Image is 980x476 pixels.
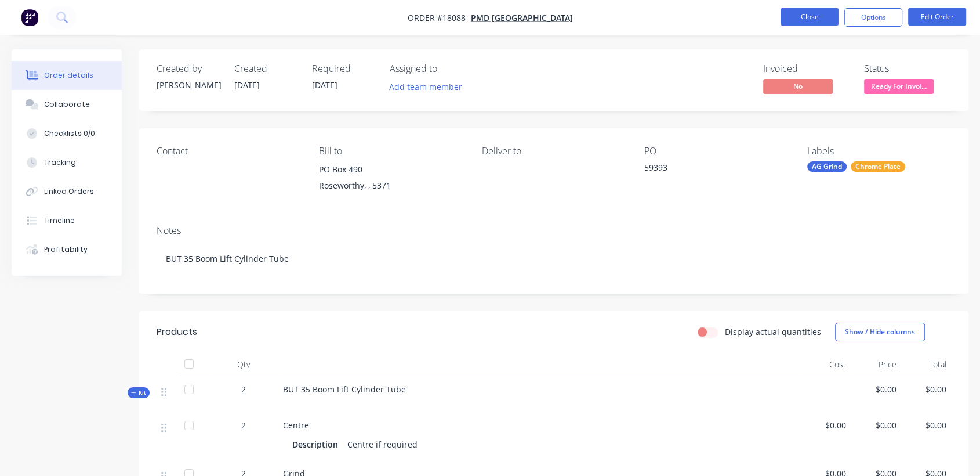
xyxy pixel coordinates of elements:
div: Status [864,63,951,74]
span: [DATE] [312,80,337,91]
button: Checklists 0/0 [12,119,122,148]
span: 2 [241,419,246,431]
div: Created [234,63,298,74]
div: Notes [157,225,951,236]
img: Factory [21,9,38,26]
div: Deliver to [482,146,626,157]
button: Ready For Invoi... [864,79,934,96]
button: Close [781,8,839,26]
button: Timeline [12,206,122,235]
div: Checklists 0/0 [44,128,95,139]
button: Profitability [12,235,122,264]
button: Order details [12,61,122,90]
div: [PERSON_NAME] [157,79,220,91]
span: $0.00 [905,383,946,395]
button: Add team member [383,79,469,95]
button: Options [844,8,902,27]
span: No [763,79,833,93]
button: Collaborate [12,90,122,119]
div: Invoiced [763,63,850,74]
div: Profitability [44,244,88,255]
button: Add team member [390,79,469,95]
div: PO [644,146,788,157]
span: Centre [283,420,309,431]
span: Kit [131,388,146,397]
div: Kit [128,387,150,398]
button: Tracking [12,148,122,177]
div: Order details [44,70,93,81]
div: PO Box 490Roseworthy, , 5371 [319,161,463,199]
span: $0.00 [905,419,946,431]
button: Show / Hide columns [835,323,925,341]
div: Chrome Plate [851,161,905,172]
div: Required [312,63,376,74]
span: Ready For Invoi... [864,79,934,93]
span: Order #18088 - [408,12,471,23]
span: $0.00 [855,419,896,431]
label: Display actual quantities [725,326,821,338]
div: Products [157,325,197,339]
div: Assigned to [390,63,506,74]
div: Price [851,353,901,376]
button: Edit Order [908,8,966,26]
div: Labels [807,146,951,157]
div: Timeline [44,215,75,226]
div: Cost [800,353,851,376]
div: Centre if required [343,436,422,453]
div: AG Grind [807,161,847,172]
div: Created by [157,63,220,74]
span: 2 [241,383,246,395]
span: BUT 35 Boom Lift Cylinder Tube [283,384,406,395]
div: BUT 35 Boom Lift Cylinder Tube [157,241,951,276]
button: Linked Orders [12,177,122,206]
span: $0.00 [805,419,846,431]
div: Bill to [319,146,463,157]
div: 59393 [644,161,788,178]
div: Description [292,436,343,453]
div: Tracking [44,157,76,168]
div: Contact [157,146,300,157]
div: Linked Orders [44,186,94,197]
div: Qty [209,353,278,376]
div: Total [901,353,951,376]
span: $0.00 [855,383,896,395]
div: Roseworthy, , 5371 [319,178,463,194]
a: PMD [GEOGRAPHIC_DATA] [471,12,573,23]
span: [DATE] [234,80,260,91]
div: PO Box 490 [319,161,463,178]
div: Collaborate [44,99,90,110]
